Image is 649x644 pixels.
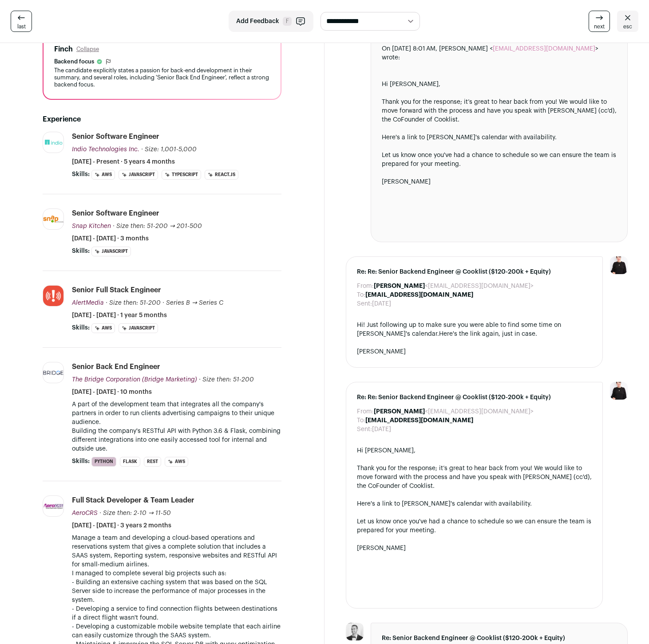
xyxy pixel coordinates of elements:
[99,510,171,516] span: · Size then: 2-10 → 11-50
[382,80,617,89] div: Hi [PERSON_NAME],
[11,11,32,32] a: last
[382,98,617,124] div: Thank you for the response; it’s great to hear back from you! We would like to move forward with ...
[43,503,63,509] img: c4b0e744d1e31001165573c960823bf44853ca972d2f86373e556d893224264c.jpg
[113,223,202,229] span: · Size then: 51-200 → 201-500
[236,17,279,26] span: Add Feedback
[72,146,139,153] span: Indio Technologies Inc.
[357,425,372,434] dt: Sent:
[610,382,628,400] img: 9240684-medium_jpg
[91,247,131,256] li: JavaScript
[162,170,201,180] li: TypeScript
[72,569,281,578] p: I managed to complete several big projects such as:
[72,388,152,397] span: [DATE] - [DATE] · 10 months
[119,170,158,180] li: JavaScript
[357,501,532,507] a: Here's a link to [PERSON_NAME]'s calendar with availability.
[72,208,159,218] div: Senior Software Engineer
[357,517,592,535] div: Let us know once you've had a chance to schedule so we can ensure the team is prepared for your m...
[72,534,281,569] p: Manage a team and developing a cloud-based operations and reservations system that gives a comple...
[346,623,364,640] img: 74afeb4fdab4e2c48cdbab48bc856b1bd61892918de02788d67c7d9c7e694a98.jpg
[365,292,473,298] b: [EMAIL_ADDRESS][DOMAIN_NAME]
[72,377,197,383] span: The Bridge Corporation (Bridge Marketing)
[229,11,313,32] button: Add Feedback F
[72,605,281,622] p: - Developing a service to find connection flights between destinations if a direct flight wasn't ...
[610,256,628,274] img: 9240684-medium_jpg
[357,299,372,308] dt: Sent:
[72,311,167,320] span: [DATE] - [DATE] · 1 year 5 months
[72,427,281,453] p: Building the company's RESTful API with Python 3.6 & Flask, combining different integrations into...
[72,170,90,179] span: Skills:
[589,11,610,32] a: next
[72,285,161,295] div: Senior Full Stack Engineer
[72,300,104,306] span: AlertMedia
[357,282,374,291] dt: From:
[357,446,592,455] div: Hi [PERSON_NAME],
[617,11,638,32] a: esc
[357,393,592,402] span: Re: Re: Senior Backend Engineer @ Cooklist ($120-200k + Equity)
[72,521,171,530] span: [DATE] - [DATE] · 3 years 2 months
[365,417,473,424] b: [EMAIL_ADDRESS][DOMAIN_NAME]
[72,223,111,229] span: Snap Kitchen
[120,457,140,467] li: Flask
[357,416,365,425] dt: To:
[357,291,365,299] dt: To:
[119,323,158,333] li: JavaScript
[91,457,116,467] li: Python
[382,44,617,71] blockquote: On [DATE] 8:01 AM, [PERSON_NAME] < > wrote:
[357,544,592,553] div: [PERSON_NAME]
[72,457,90,466] span: Skills:
[382,151,617,169] div: Let us know once you've had a chance to schedule so we can ensure the team is prepared for your m...
[374,282,534,291] dd: <[EMAIL_ADDRESS][DOMAIN_NAME]>
[357,407,374,416] dt: From:
[372,299,391,308] dd: [DATE]
[43,216,63,223] img: 0e72dece5cd3a7b8387efd736e7e80e20819cd28f0bdb3e3f8cb93859bc2f52c.png
[72,132,159,141] div: Senior Software Engineer
[357,321,592,338] div: Hi! Just following up to make sure you were able to find some time on [PERSON_NAME]'s calendar.
[372,425,391,434] dd: [DATE]
[43,370,63,375] img: 0c2eb27b9d59ed0c31fafc9f6150942506cd6260388017fa86d42d43aece4be9.png
[72,247,90,255] span: Skills:
[106,300,161,306] span: · Size then: 51-200
[72,622,281,640] p: - Developing a customizable mobile website template that each airline can easily customize throug...
[91,170,115,180] li: AWS
[72,234,149,243] span: [DATE] - [DATE] · 3 months
[72,495,194,505] div: Full Stack Developer & Team Leader
[623,23,632,30] span: esc
[594,23,605,30] span: next
[162,298,164,307] span: ·
[382,177,617,186] div: [PERSON_NAME]
[17,23,26,30] span: last
[357,267,592,276] span: Re: Re: Senior Backend Engineer @ Cooklist ($120-200k + Equity)
[72,510,98,516] span: AeroCRS
[72,323,90,332] span: Skills:
[54,44,73,55] h2: Finch
[357,464,592,491] div: Thank you for the response; it’s great to hear back from you! We would like to move forward with ...
[283,17,292,26] span: F
[374,407,534,416] dd: <[EMAIL_ADDRESS][DOMAIN_NAME]>
[43,114,281,125] h2: Experience
[43,138,63,147] img: 98243fbb37d6ef4f7d0271da15f3ce67a20957a3d9a39a8dc82ead5ef8d6f8b2.jpg
[439,331,537,337] a: Here's the link again, just in case.
[165,457,188,467] li: AWS
[374,283,425,289] b: [PERSON_NAME]
[72,157,175,166] span: [DATE] - Present · 5 years 4 months
[205,170,238,180] li: React.js
[72,400,281,427] p: A part of the development team that integrates all the company's partners in order to run clients...
[493,46,595,52] a: [EMAIL_ADDRESS][DOMAIN_NAME]
[54,67,270,88] div: The candidate explicitly states a passion for back-end development in their summary, and several ...
[374,408,425,415] b: [PERSON_NAME]
[382,634,617,643] span: Re: Senior Backend Engineer @ Cooklist ($120-200k + Equity)
[199,377,254,383] span: · Size then: 51-200
[357,347,592,356] div: [PERSON_NAME]
[141,146,197,153] span: · Size: 1,001-5,000
[91,323,115,333] li: AWS
[76,46,99,53] button: Collapse
[72,362,160,372] div: Senior Back End Engineer
[144,457,161,467] li: REST
[43,286,63,306] img: b8575751a8ad6f8e0dd9d0bff4cc82922dd6eb1b19a8d3e032969362439bea72.jpg
[54,58,94,65] span: Backend focus
[382,134,557,141] a: Here's a link to [PERSON_NAME]'s calendar with availability.
[72,578,281,605] p: - Building an extensive caching system that was based on the SQL Server side to increase the perf...
[166,300,223,306] span: Series B → Series C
